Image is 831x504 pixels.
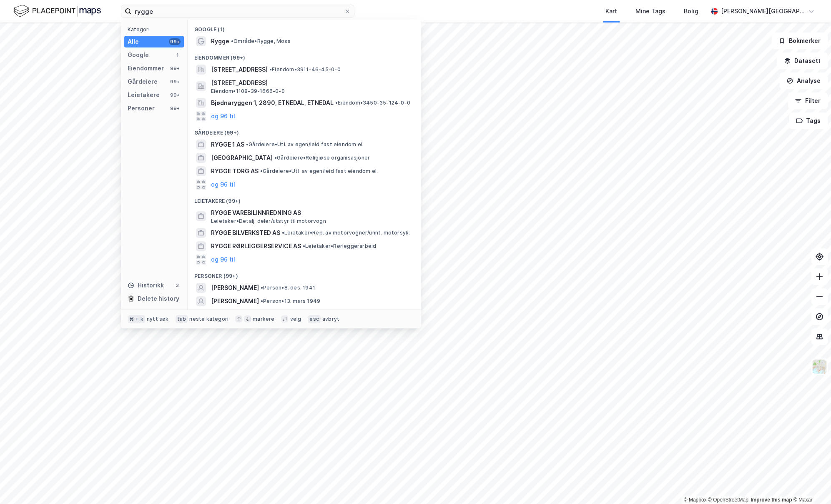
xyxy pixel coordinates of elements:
[282,230,410,236] span: Leietaker • Rep. av motorvogner/unnt. motorsyk.
[128,280,164,290] div: Historikk
[246,141,364,148] span: Gårdeiere • Utl. av egen/leid fast eiendom el.
[635,6,665,16] div: Mine Tags
[308,315,321,323] div: esc
[211,166,259,176] span: RYGGE TORG AS
[211,218,326,225] span: Leietaker • Detalj. deler/utstyr til motorvogn
[261,284,315,291] span: Person • 8. des. 1941
[253,316,274,322] div: markere
[721,6,804,16] div: [PERSON_NAME][GEOGRAPHIC_DATA]
[303,243,305,249] span: •
[211,283,259,293] span: [PERSON_NAME]
[683,497,706,503] a: Mapbox
[269,66,341,73] span: Eiendom • 3911-46-45-0-0
[211,111,235,121] button: og 96 til
[147,316,169,322] div: nytt søk
[188,20,421,35] div: Google (1)
[261,298,320,304] span: Person • 13. mars 1949
[211,241,301,251] span: RYGGE RØRLEGGERSERVICE AS
[128,26,184,32] div: Kategori
[188,191,421,206] div: Leietakere (99+)
[176,315,188,323] div: tab
[684,6,698,16] div: Bolig
[779,72,828,89] button: Analyse
[131,5,344,17] input: Søk på adresse, matrikkel, gårdeiere, leietakere eller personer
[174,52,181,58] div: 1
[322,316,339,322] div: avbryt
[128,37,139,47] div: Alle
[211,98,334,108] span: Bjødnaryggen 1, 2890, ETNEDAL, ETNEDAL
[211,180,235,190] button: og 96 til
[246,141,249,147] span: •
[751,497,792,503] a: Improve this map
[274,155,277,161] span: •
[211,228,280,238] span: RYGGE BILVERKSTED AS
[211,153,273,163] span: [GEOGRAPHIC_DATA]
[335,100,338,106] span: •
[231,38,233,44] span: •
[211,208,411,218] span: RYGGE VAREBILINNREDNING AS
[188,266,421,281] div: Personer (99+)
[605,6,617,16] div: Kart
[138,294,179,304] div: Delete history
[169,38,181,45] div: 99+
[269,66,272,72] span: •
[169,78,181,85] div: 99+
[169,92,181,98] div: 99+
[188,48,421,63] div: Eiendommer (99+)
[789,464,831,504] div: Kontrollprogram for chat
[174,282,181,289] div: 3
[169,105,181,112] div: 99+
[788,92,828,109] button: Filter
[261,284,263,291] span: •
[303,243,376,250] span: Leietaker • Rørleggerarbeid
[128,77,158,87] div: Gårdeiere
[211,254,235,264] button: og 96 til
[128,63,164,73] div: Eiendommer
[211,36,229,46] span: Rygge
[708,497,748,503] a: OpenStreetMap
[771,32,828,49] button: Bokmerker
[335,100,410,106] span: Eiendom • 3450-35-124-0-0
[274,155,370,161] span: Gårdeiere • Religiøse organisasjoner
[128,90,160,100] div: Leietakere
[211,296,259,306] span: [PERSON_NAME]
[260,168,378,175] span: Gårdeiere • Utl. av egen/leid fast eiendom el.
[188,123,421,138] div: Gårdeiere (99+)
[189,316,228,322] div: neste kategori
[211,78,411,88] span: [STREET_ADDRESS]
[777,52,828,69] button: Datasett
[789,464,831,504] iframe: Chat Widget
[128,315,145,323] div: ⌘ + k
[13,4,101,18] img: logo.f888ab2527a4732fd821a326f86c7f29.svg
[260,168,263,174] span: •
[261,298,263,304] span: •
[211,140,244,150] span: RYGGE 1 AS
[128,50,149,60] div: Google
[169,65,181,72] div: 99+
[789,112,828,129] button: Tags
[811,359,827,374] img: Z
[211,88,285,95] span: Eiendom • 1108-39-1666-0-0
[128,103,155,113] div: Personer
[282,230,284,236] span: •
[211,65,268,75] span: [STREET_ADDRESS]
[290,316,301,322] div: velg
[231,38,291,45] span: Område • Rygge, Moss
